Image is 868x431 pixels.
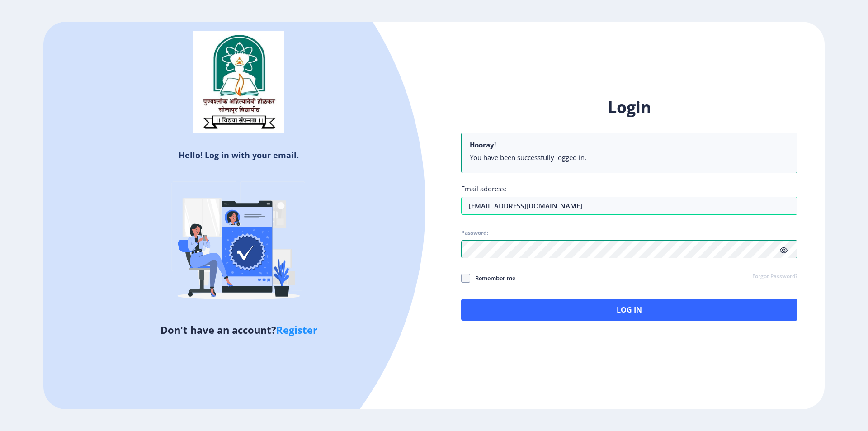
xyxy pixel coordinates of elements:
[470,140,496,149] b: Hooray!
[461,96,797,118] h1: Login
[461,229,488,237] label: Password:
[160,164,318,322] img: Verified-rafiki.svg
[461,197,797,215] input: Email address
[276,323,317,336] a: Register
[193,31,284,133] img: sulogo.png
[461,299,797,321] button: Log In
[752,273,797,281] a: Forgot Password?
[470,153,789,162] li: You have been successfully logged in.
[470,273,515,284] span: Remember me
[461,184,506,193] label: Email address:
[50,322,427,337] h5: Don't have an account?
